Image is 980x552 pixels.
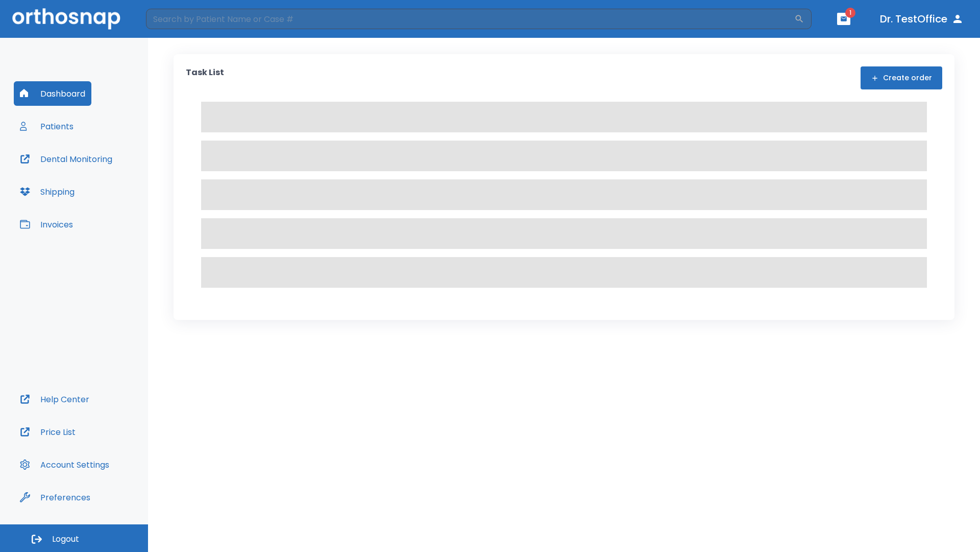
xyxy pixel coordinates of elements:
button: Invoices [14,212,79,237]
button: Shipping [14,179,81,204]
button: Dr. TestOffice [876,10,968,28]
button: Preferences [14,485,96,510]
button: Help Center [14,387,95,411]
img: Orthosnap [12,8,120,29]
button: Price List [14,420,82,444]
span: 1 [845,8,855,18]
input: Search by Patient Name or Case # [146,9,794,29]
button: Dental Monitoring [14,147,118,171]
p: Task List [186,66,224,89]
span: Logout [52,534,79,545]
button: Account Settings [14,452,115,477]
button: Patients [14,114,80,139]
button: Create order [861,66,942,89]
button: Dashboard [14,81,91,106]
